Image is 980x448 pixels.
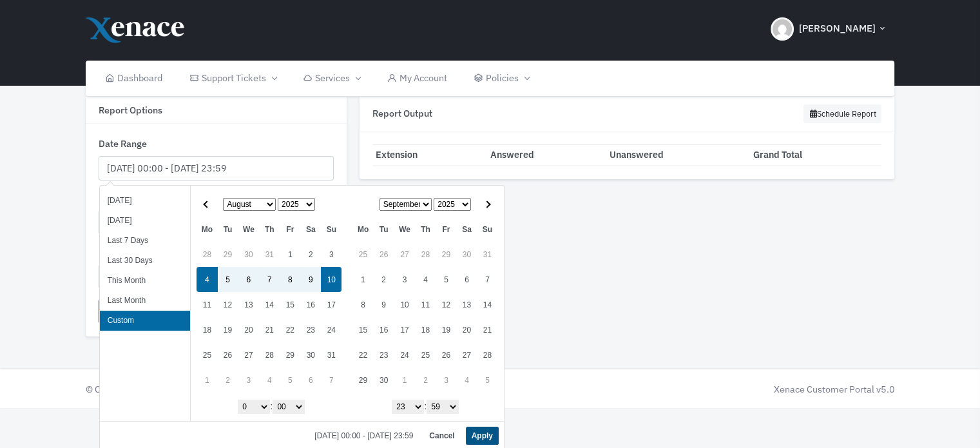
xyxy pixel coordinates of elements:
td: 3 [238,367,260,393]
td: 29 [436,242,456,267]
a: Policies [461,61,543,96]
td: 30 [300,342,321,367]
td: 21 [259,317,280,342]
td: 23 [374,342,394,367]
th: Th [415,217,436,242]
th: Sa [456,217,477,242]
td: 6 [300,367,321,393]
button: Schedule Report [803,104,881,123]
td: 26 [374,242,394,267]
th: Answered [487,144,606,166]
li: Last 7 Days [100,231,190,251]
td: 11 [197,292,217,317]
li: This Month [100,271,190,291]
button: Cancel [423,427,460,445]
td: 15 [352,317,373,342]
td: 3 [321,242,341,267]
td: 28 [415,242,436,267]
td: 24 [321,317,341,342]
th: Tu [218,217,238,242]
td: 27 [456,342,477,367]
td: 1 [352,267,373,292]
td: 10 [394,292,416,317]
th: Mo [197,217,217,242]
td: 1 [197,367,217,393]
td: 19 [218,317,238,342]
td: 30 [374,367,394,393]
td: 29 [280,342,300,367]
td: 30 [456,242,477,267]
label: Extension Groups [99,245,173,259]
td: 4 [456,367,477,393]
td: 25 [352,242,373,267]
td: 2 [218,367,238,393]
td: 29 [352,367,373,393]
td: 10 [321,267,341,292]
td: 12 [436,292,456,317]
td: 17 [321,292,341,317]
th: Mo [352,217,373,242]
th: We [238,217,260,242]
li: Last 30 Days [100,251,190,271]
td: 15 [280,292,300,317]
td: 7 [321,367,341,393]
td: 22 [280,317,300,342]
th: Fr [436,217,456,242]
li: [DATE] [100,211,190,231]
td: 5 [280,367,300,393]
label: Extensions [99,191,145,205]
div: Xenace Customer Portal v5.0 [497,382,895,396]
td: 9 [374,292,394,317]
td: 3 [394,267,416,292]
div: : [352,396,499,416]
td: 4 [197,267,217,292]
td: 25 [197,342,217,367]
h6: Report Options [99,104,334,115]
a: Dashboard [92,61,177,96]
td: 4 [259,367,280,393]
td: 20 [238,317,260,342]
td: 27 [394,242,416,267]
td: 20 [456,317,477,342]
a: My Account [374,61,461,96]
button: Apply [466,427,499,445]
button: Generate report [99,299,181,324]
td: 11 [415,292,436,317]
td: 5 [436,267,456,292]
td: 26 [218,342,238,367]
span: [PERSON_NAME] [798,21,875,36]
td: 7 [259,267,280,292]
th: Grand Total [750,144,881,166]
button: [PERSON_NAME] [763,6,894,52]
td: 14 [477,292,497,317]
td: 18 [415,317,436,342]
td: 14 [259,292,280,317]
td: 16 [374,317,394,342]
td: 13 [238,292,260,317]
td: 5 [218,267,238,292]
div: : [196,396,347,416]
td: 28 [197,242,217,267]
td: 2 [300,242,321,267]
td: 27 [238,342,260,367]
img: Header Avatar [771,17,794,41]
td: 6 [456,267,477,292]
th: Su [477,217,497,242]
td: 9 [300,267,321,292]
td: 16 [300,292,321,317]
td: 8 [280,267,300,292]
td: 28 [259,342,280,367]
td: 24 [394,342,416,367]
span: [DATE] 00:00 - [DATE] 23:59 [314,432,418,440]
th: Th [259,217,280,242]
td: 28 [477,342,497,367]
label: Date Range [99,137,147,151]
td: 29 [218,242,238,267]
td: 13 [456,292,477,317]
a: Services [290,61,374,96]
td: 1 [280,242,300,267]
td: 6 [238,267,260,292]
th: Extension [372,144,487,166]
th: Su [321,217,341,242]
td: 4 [415,267,436,292]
